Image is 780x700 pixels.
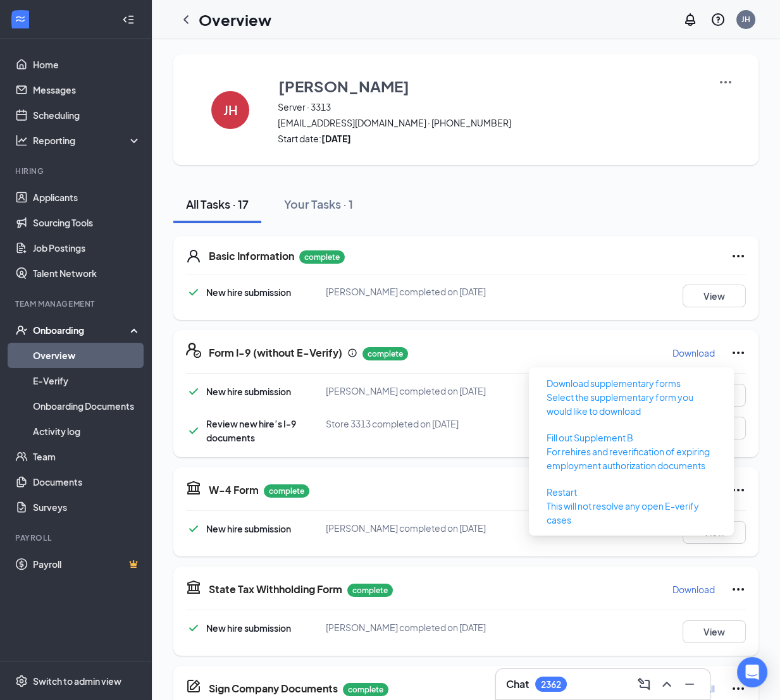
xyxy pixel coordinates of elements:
[33,444,141,469] a: Team
[186,620,201,636] svg: Checkmark
[209,249,294,263] h5: Basic Information
[326,522,486,534] span: [PERSON_NAME] completed on [DATE]
[683,620,746,643] button: View
[326,286,486,297] span: [PERSON_NAME] completed on [DATE]
[536,427,726,476] button: Fill out Supplement BFor rehires and reverification of expiring employment authorization documents
[186,285,201,300] svg: Checkmark
[683,12,698,27] svg: Notifications
[679,674,700,694] button: Minimize
[284,196,353,212] div: Your Tasks · 1
[186,343,201,358] svg: FormI9EVerifyIcon
[731,582,746,597] svg: Ellipses
[186,384,201,399] svg: Checkmark
[206,523,291,534] span: New hire submission
[682,677,697,692] svg: Minimize
[199,9,271,30] h1: Overview
[186,249,201,264] svg: User
[33,368,141,393] a: E-Verify
[122,13,135,26] svg: Collapse
[278,75,702,97] button: [PERSON_NAME]
[547,499,716,527] p: This will not resolve any open E-verify cases
[547,390,716,418] p: Select the supplementary form you would like to download
[659,677,674,692] svg: ChevronUp
[741,14,750,25] div: JH
[33,77,141,102] a: Messages
[547,431,633,445] span: Fill out Supplement B
[15,324,28,336] svg: UserCheck
[672,583,715,596] p: Download
[326,622,486,633] span: [PERSON_NAME] completed on [DATE]
[278,75,409,97] h3: [PERSON_NAME]
[15,675,28,687] svg: Settings
[672,579,715,599] button: Download
[33,324,130,336] div: Onboarding
[278,116,702,129] span: [EMAIL_ADDRESS][DOMAIN_NAME] · [PHONE_NUMBER]
[206,286,291,298] span: New hire submission
[264,484,309,498] p: complete
[209,483,259,497] h5: W-4 Form
[506,677,529,691] h3: Chat
[33,469,141,494] a: Documents
[33,343,141,368] a: Overview
[33,393,141,419] a: Onboarding Documents
[326,418,459,429] span: Store 3313 completed on [DATE]
[33,210,141,235] a: Sourcing Tools
[731,681,746,696] svg: Ellipses
[15,166,139,176] div: Hiring
[278,101,702,113] span: Server · 3313
[15,298,139,309] div: Team Management
[33,102,141,128] a: Scheduling
[186,521,201,536] svg: Checkmark
[33,134,142,147] div: Reporting
[186,196,249,212] div: All Tasks · 17
[15,532,139,543] div: Payroll
[547,485,577,499] span: Restart
[33,675,121,687] div: Switch to admin view
[33,419,141,444] a: Activity log
[186,423,201,438] svg: Checkmark
[636,677,652,692] svg: ComposeMessage
[209,346,342,360] h5: Form I-9 (without E-Verify)
[299,250,345,264] p: complete
[206,386,291,397] span: New hire submission
[683,285,746,307] button: View
[33,235,141,261] a: Job Postings
[15,134,28,147] svg: Analysis
[278,132,702,145] span: Start date:
[536,482,726,530] button: RestartThis will not resolve any open E-verify cases
[536,373,726,421] button: Download supplementary formsSelect the supplementary form you would like to download
[547,445,716,472] span: For rehires and reverification of expiring employment authorization documents
[326,385,486,396] span: [PERSON_NAME] completed on [DATE]
[731,345,746,360] svg: Ellipses
[672,343,715,363] button: Download
[541,679,561,690] div: 2362
[657,674,677,694] button: ChevronUp
[718,75,733,90] img: More Actions
[737,657,767,687] div: Open Intercom Messenger
[731,482,746,498] svg: Ellipses
[206,418,296,443] span: Review new hire’s I-9 documents
[33,185,141,210] a: Applicants
[710,12,726,27] svg: QuestionInfo
[186,579,201,594] svg: TaxGovernmentIcon
[321,133,351,144] strong: [DATE]
[672,347,715,359] p: Download
[209,682,338,696] h5: Sign Company Documents
[33,52,141,77] a: Home
[33,551,141,577] a: PayrollCrown
[343,683,388,696] p: complete
[199,75,262,145] button: JH
[33,261,141,286] a: Talent Network
[731,249,746,264] svg: Ellipses
[178,12,194,27] svg: ChevronLeft
[14,13,27,25] svg: WorkstreamLogo
[223,106,238,114] h4: JH
[186,480,201,495] svg: TaxGovernmentIcon
[33,494,141,520] a: Surveys
[347,348,357,358] svg: Info
[206,622,291,634] span: New hire submission
[547,376,681,390] span: Download supplementary forms
[209,582,342,596] h5: State Tax Withholding Form
[347,584,393,597] p: complete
